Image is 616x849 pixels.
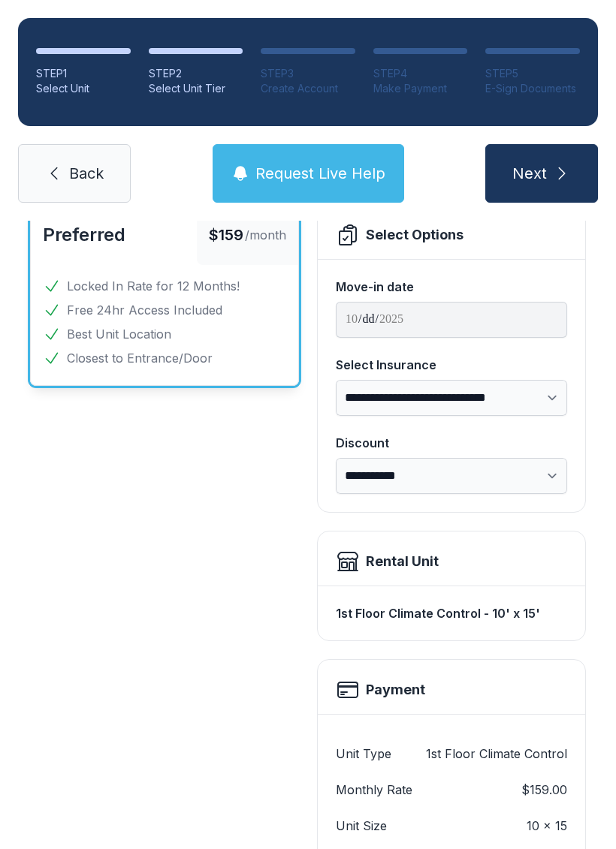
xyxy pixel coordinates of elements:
span: Best Unit Location [67,325,171,343]
div: STEP 2 [149,66,243,81]
div: STEP 5 [485,66,580,81]
dd: 10 x 15 [527,817,567,835]
dd: $159.00 [521,781,567,799]
span: Back [69,163,104,184]
span: Request Live Help [255,163,385,184]
select: Select Insurance [336,380,567,416]
div: 1st Floor Climate Control - 10' x 15' [336,598,567,628]
span: Free 24hr Access Included [67,301,222,319]
span: Next [512,163,547,184]
dd: 1st Floor Climate Control [426,745,567,763]
span: /month [245,226,286,244]
div: STEP 4 [373,66,468,81]
span: Locked In Rate for 12 Months! [67,277,240,295]
div: Select Unit Tier [149,81,243,96]
dt: Unit Type [336,745,391,763]
div: Discount [336,434,567,452]
select: Discount [336,458,567,494]
div: Make Payment [373,81,468,96]
div: E-Sign Documents [485,81,580,96]
span: Preferred [43,224,125,245]
div: Move-in date [336,278,567,296]
dt: Monthly Rate [336,781,412,799]
div: Rental Unit [366,551,439,572]
button: Preferred [43,223,125,247]
h2: Payment [366,679,425,700]
div: Create Account [261,81,355,96]
input: Move-in date [336,302,567,338]
div: Select Options [366,224,464,245]
span: $159 [209,224,243,245]
div: Select Insurance [336,356,567,374]
div: STEP 1 [36,66,131,81]
div: STEP 3 [261,66,355,81]
span: Closest to Entrance/Door [67,349,213,367]
dt: Unit Size [336,817,387,835]
div: Select Unit [36,81,131,96]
